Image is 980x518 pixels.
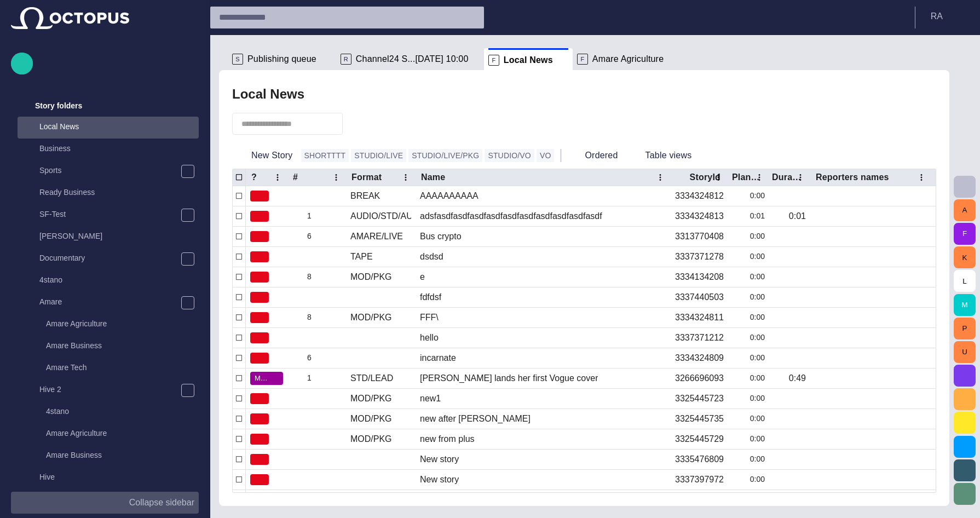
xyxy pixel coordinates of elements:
div: Hive 24stanoAmare AgricultureAmare Business [18,379,199,467]
div: TAPE [350,251,373,263]
div: 0:00 [733,369,765,388]
div: 1 [292,369,342,388]
div: Amare Business [24,445,199,467]
div: Reporters names [816,172,889,183]
p: Ready Business [39,187,199,198]
div: MOD/PKG [350,271,392,283]
p: Hive [39,471,199,482]
div: Duration [772,172,803,183]
p: Hive 2 [39,384,181,395]
p: Sports [39,165,181,176]
div: incarnate [420,352,456,364]
div: 3334324811 [675,312,724,324]
button: STUDIO/LIVE/PKG [408,149,482,162]
p: R A [931,10,943,23]
div: AMARE/LIVE [350,231,403,243]
div: 3313770408 [675,231,724,243]
div: BREAK [350,190,380,202]
div: 8 [292,267,342,287]
div: 0:01 [733,206,765,226]
div: 3325445723 [675,393,724,405]
div: 3334134208 [675,271,724,283]
div: 0:00 [733,308,765,327]
button: U [954,341,976,363]
div: 0:00 [733,328,765,348]
p: Business [39,143,199,154]
button: M [954,294,976,316]
div: 0:00 [733,227,765,246]
div: Format [351,172,382,183]
p: SF-Test [39,209,181,220]
div: MOD/PKG [350,312,392,324]
div: 0:00 [733,287,765,307]
div: new after Jennifer Lawrence [420,413,531,425]
span: MEDIA [255,373,270,384]
p: Amare Business [46,450,199,461]
p: [PERSON_NAME] [39,231,199,241]
div: 3334324812 [675,190,724,202]
div: New story [420,453,459,465]
button: Reporters names column menu [914,170,929,185]
button: RA [922,7,973,26]
div: Hive [18,467,199,489]
p: Amare [39,296,181,307]
div: 3266696093 [675,372,724,384]
div: Amare Agriculture [24,314,199,336]
div: 6 [292,227,342,246]
div: 0:00 [733,429,765,449]
div: RChannel24 S...[DATE] 10:00 [336,48,484,70]
button: A [954,199,976,221]
button: L [954,270,976,292]
div: FLocal News [484,48,573,70]
button: F [954,223,976,245]
div: 3335476809 [675,453,724,465]
p: 4stano [39,274,199,285]
div: 0:00 [733,247,765,267]
span: Local News [504,55,553,66]
div: 1 [292,206,342,226]
p: Documentary [39,252,181,263]
div: new1 [420,393,441,405]
div: Business [18,139,199,160]
div: MOD/PKG [350,433,392,445]
div: FAmare Agriculture [573,48,683,70]
button: StoryId column menu [711,170,726,185]
div: 0:01 [789,210,806,222]
button: Duration column menu [793,170,808,185]
button: Ordered [566,146,621,165]
div: ? [251,172,257,183]
div: AmareAmare AgricultureAmare BusinessAmare Tech [18,292,199,379]
div: 3325445729 [675,433,724,445]
p: Amare Business [46,340,199,351]
button: ? column menu [270,170,285,185]
div: 4stano [18,270,199,292]
div: 0:00 [733,186,765,206]
div: Amare Agriculture [24,423,199,445]
p: Amare Agriculture [46,318,199,329]
div: Bus crypto [420,231,462,243]
div: 0:00 [733,348,765,368]
div: fdfdsf [420,291,441,303]
div: Amare Business [24,336,199,358]
div: New story [420,474,459,486]
p: Local News [39,121,199,132]
span: Amare Agriculture [592,54,664,65]
button: Format column menu [398,170,413,185]
button: # column menu [328,170,344,185]
div: AUDIO/STD/AUDIO [350,210,411,222]
span: Channel24 S...[DATE] 10:00 [356,54,469,65]
p: Story folders [35,100,82,111]
div: dsdsd [420,251,443,263]
p: Amare Tech [46,362,199,373]
button: SHORTTTT [301,149,349,162]
div: hello [420,332,439,344]
div: 3337371212 [675,332,724,344]
button: P [954,318,976,339]
button: K [954,246,976,268]
button: STUDIO/LIVE [351,149,406,162]
div: SF-Test [18,204,199,226]
div: 4stano [24,401,199,423]
div: 8 [292,308,342,327]
div: 3334324813 [675,210,724,222]
button: MEDIA [250,369,283,388]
